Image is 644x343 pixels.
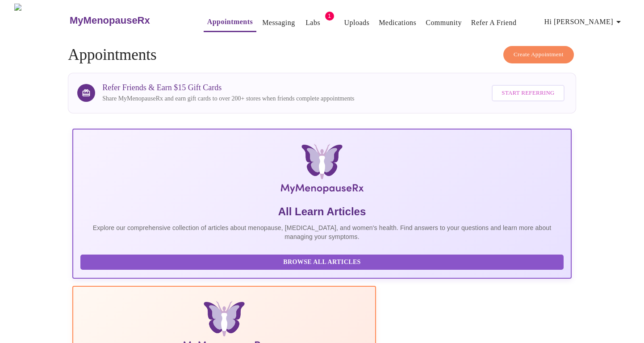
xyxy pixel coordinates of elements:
a: Uploads [344,17,370,29]
button: Medications [375,14,420,32]
p: Explore our comprehensive collection of articles about menopause, [MEDICAL_DATA], and women's hea... [80,223,563,241]
img: MyMenopauseRx Logo [14,4,69,37]
button: Refer a Friend [468,14,520,32]
span: Create Appointment [514,50,564,60]
button: Labs [299,14,327,32]
a: Messaging [262,17,295,29]
button: Uploads [341,14,373,32]
button: Community [422,14,465,32]
button: Messaging [259,14,298,32]
h4: Appointments [68,46,576,64]
button: Start Referring [492,85,564,101]
a: Appointments [207,16,253,28]
button: Appointments [204,13,256,32]
a: Labs [305,17,320,29]
button: Create Appointment [503,46,574,63]
h3: MyMenopauseRx [70,15,150,26]
h5: All Learn Articles [80,205,563,219]
p: Share MyMenopauseRx and earn gift cards to over 200+ stores when friends complete appointments [102,94,354,103]
button: Hi [PERSON_NAME] [541,13,627,31]
h3: Refer Friends & Earn $15 Gift Cards [102,83,354,92]
span: Browse All Articles [89,257,554,268]
a: Start Referring [489,80,566,106]
a: Refer a Friend [471,17,517,29]
span: 1 [325,12,334,21]
span: Start Referring [502,88,554,98]
a: Browse All Articles [80,258,565,265]
a: MyMenopauseRx [69,5,186,36]
a: Community [426,17,462,29]
img: MyMenopauseRx Logo [155,144,489,197]
button: Browse All Articles [80,255,563,270]
span: Hi [PERSON_NAME] [544,16,624,28]
a: Medications [379,17,416,29]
